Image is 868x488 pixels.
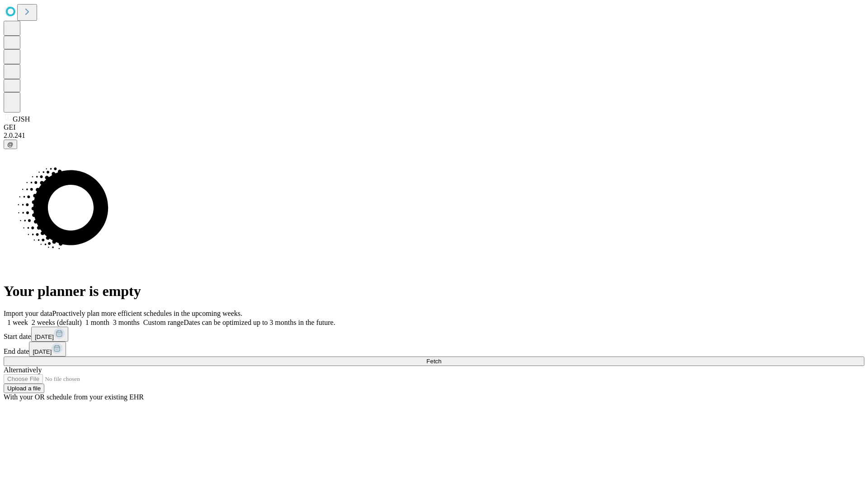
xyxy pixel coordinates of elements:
span: Import your data [4,310,52,317]
span: [DATE] [35,333,54,340]
span: Dates can be optimized up to 3 months in the future. [184,319,335,326]
div: GEI [4,123,864,131]
span: Alternatively [4,366,42,374]
span: Proactively plan more efficient schedules in the upcoming weeks. [52,310,242,317]
div: Start date [4,327,864,342]
span: 2 weeks (default) [32,319,82,326]
span: @ [7,141,14,148]
div: 2.0.241 [4,131,864,140]
span: Fetch [426,358,441,365]
div: End date [4,342,864,357]
span: 3 months [113,319,140,326]
span: With your OR schedule from your existing EHR [4,393,144,401]
button: [DATE] [31,327,68,342]
button: Fetch [4,357,864,366]
button: Upload a file [4,384,44,393]
button: [DATE] [29,342,66,357]
span: 1 month [85,319,109,326]
span: [DATE] [33,348,52,355]
span: 1 week [7,319,28,326]
span: Custom range [143,319,184,326]
button: @ [4,140,17,149]
h1: Your planner is empty [4,283,864,300]
span: GJSH [13,115,30,123]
